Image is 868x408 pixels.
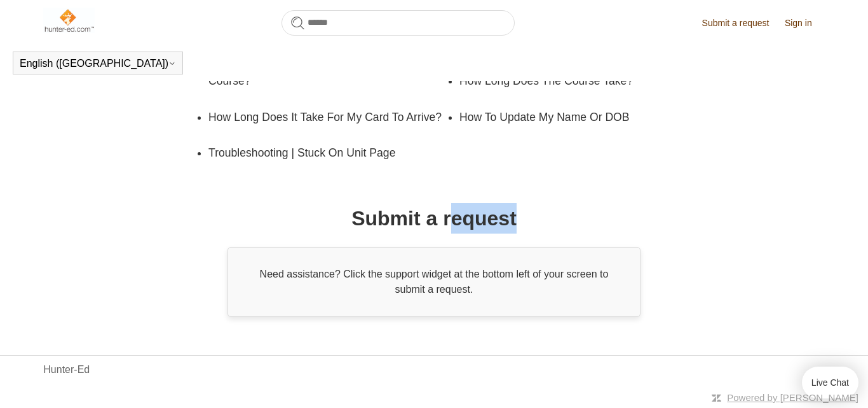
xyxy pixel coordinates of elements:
[459,63,679,99] a: How Long Does The Course Take?
[43,362,90,377] a: Hunter-Ed
[351,203,517,234] h1: Submit a request
[208,99,447,135] a: How Long Does It Take For My Card To Arrive?
[20,58,176,69] button: English ([GEOGRAPHIC_DATA])
[802,367,858,398] button: Live Chat
[702,17,782,30] a: Submit a request
[727,392,858,403] a: Powered by [PERSON_NAME]
[227,247,641,317] div: Need assistance? Click the support widget at the bottom left of your screen to submit a request.
[281,10,515,36] input: Search
[43,8,95,33] img: Hunter-Ed Help Center home page
[459,99,679,135] a: How To Update My Name Or DOB
[208,135,428,171] a: Troubleshooting | Stuck On Unit Page
[785,17,825,30] a: Sign in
